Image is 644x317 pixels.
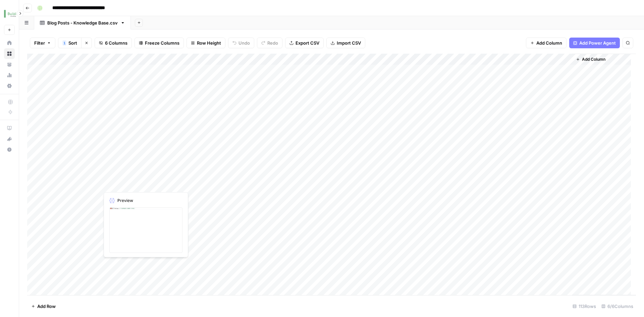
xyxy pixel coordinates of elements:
[569,38,620,48] button: Add Power Agent
[47,19,118,26] div: Blog Posts - Knowledge Base.csv
[4,144,15,155] button: Help + Support
[570,301,599,312] div: 113 Rows
[326,38,365,48] button: Import CSV
[110,208,114,209] div: 1
[296,40,319,46] span: Export CSV
[63,40,65,46] span: 1
[68,40,77,46] span: Sort
[145,40,179,46] span: Freeze Columns
[4,123,15,134] a: AirOps Academy
[4,8,16,20] img: Buildium Logo
[4,48,15,59] a: Browse
[4,134,14,144] div: What's new?
[34,40,45,46] span: Filter
[197,40,221,46] span: Row Height
[599,301,636,312] div: 6/6 Columns
[4,134,15,144] button: What's new?
[228,38,254,48] button: Undo
[58,38,81,48] button: 1Sort
[4,38,15,48] a: Home
[4,59,15,70] a: Your Data
[34,16,131,30] a: Blog Posts - Knowledge Base.csv
[257,38,282,48] button: Redo
[95,38,132,48] button: 6 Columns
[285,38,324,48] button: Export CSV
[573,55,608,64] button: Add Column
[536,40,562,46] span: Add Column
[37,303,56,310] span: Add Row
[582,56,605,62] span: Add Column
[110,208,112,209] span: Error, read annotations row 1
[526,38,567,48] button: Add Column
[267,40,278,46] span: Redo
[30,38,55,48] button: Filter
[238,40,250,46] span: Undo
[27,301,60,312] button: Add Row
[579,40,616,46] span: Add Power Agent
[105,40,127,46] span: 6 Columns
[4,70,15,81] a: Usage
[135,38,184,48] button: Freeze Columns
[4,81,15,91] a: Settings
[186,38,225,48] button: Row Height
[62,40,66,46] div: 1
[337,40,361,46] span: Import CSV
[4,5,15,22] button: Workspace: Buildium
